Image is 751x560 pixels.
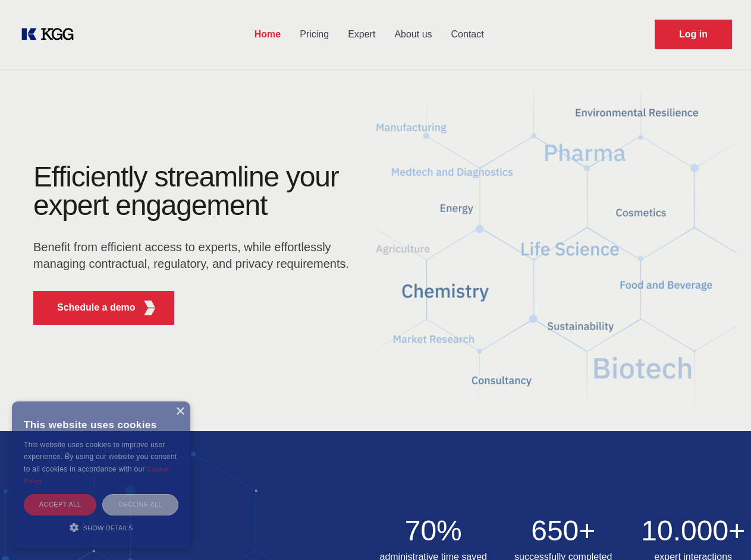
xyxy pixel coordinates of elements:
[57,300,136,315] p: Schedule a demo
[33,291,174,325] button: Schedule a demoKGG Fifth Element RED
[102,494,178,515] div: Decline all
[245,19,290,50] a: Home
[655,20,732,49] a: Request Demo
[376,77,737,419] img: KGG Fifth Element RED
[24,494,96,515] div: Accept all
[24,441,177,473] span: This website uses cookies to improve user experience. By using our website you consent to all coo...
[385,19,441,50] a: About us
[24,466,169,485] a: Cookie Policy
[19,25,83,44] a: KOL Knowledge Platform: Talk to Key External Experts (KEE)
[175,407,184,416] div: Close
[505,517,621,545] h2: 650+
[24,410,178,439] div: This website uses cookies
[33,239,357,272] p: Benefit from efficient access to experts, while effortlessly managing contractual, regulatory, an...
[376,517,492,545] h2: 70%
[338,19,385,50] a: Expert
[142,300,157,315] img: KGG Fifth Element RED
[290,19,338,50] a: Pricing
[442,19,494,50] a: Contact
[24,521,178,533] div: Show details
[33,163,357,220] h1: Efficiently streamline your expert engagement
[83,524,133,531] span: Show details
